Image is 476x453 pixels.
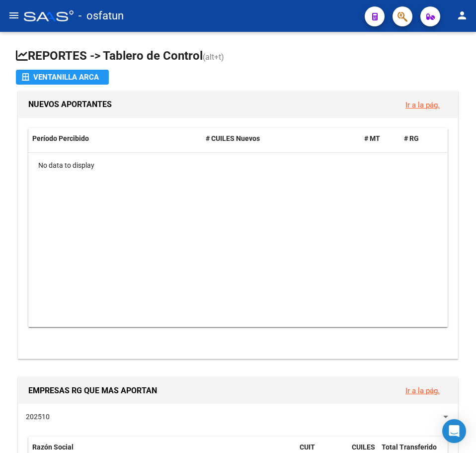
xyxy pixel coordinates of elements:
datatable-header-cell: # MT [360,128,400,149]
a: Ir a la pág. [405,386,440,395]
button: Ir a la pág. [397,381,448,400]
span: # MT [364,134,380,142]
h1: REPORTES -> Tablero de Control [16,48,460,65]
span: Razón Social [32,443,74,451]
span: (alt+t) [203,52,224,62]
a: Ir a la pág. [405,101,440,110]
div: Ventanilla ARCA [22,70,103,85]
div: No data to display [28,153,447,178]
span: # CUILES Nuevos [206,134,260,142]
span: NUEVOS APORTANTES [28,100,112,109]
span: EMPRESAS RG QUE MAS APORTAN [28,386,157,395]
span: 202510 [26,413,50,421]
button: Ventanilla ARCA [16,70,109,85]
datatable-header-cell: # RG [400,128,440,149]
mat-icon: person [456,9,468,21]
div: Open Intercom Messenger [442,419,466,443]
span: Período Percibido [32,134,89,142]
mat-icon: menu [8,9,20,21]
datatable-header-cell: # CUILES Nuevos [202,128,360,149]
span: CUIT [300,443,315,451]
span: CUILES [352,443,375,451]
button: Ir a la pág. [397,96,448,114]
span: - osfatun [79,5,124,27]
span: # RG [404,134,419,142]
span: Total Transferido [382,443,437,451]
datatable-header-cell: Período Percibido [28,128,202,149]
